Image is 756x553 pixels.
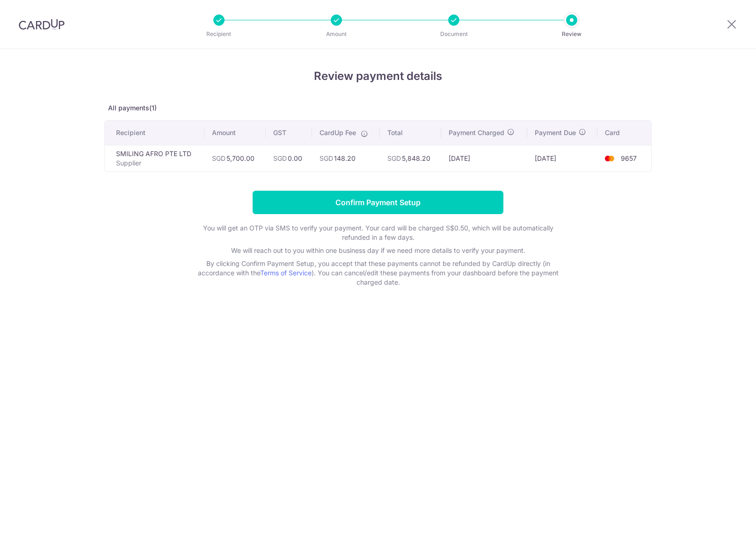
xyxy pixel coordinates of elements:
[387,154,401,162] span: SGD
[105,145,204,172] td: SMILING AFRO PTE LTD
[527,145,598,172] td: [DATE]
[419,29,488,39] p: Document
[380,121,442,145] th: Total
[104,68,652,85] h4: Review payment details
[253,191,503,214] input: Confirm Payment Setup
[441,145,527,172] td: [DATE]
[191,246,565,255] p: We will reach out to you within one business day if we need more details to verify your payment.
[266,121,313,145] th: GST
[266,145,313,172] td: 0.00
[204,145,265,172] td: 5,700.00
[184,29,254,39] p: Recipient
[535,128,576,137] span: Payment Due
[104,103,652,113] p: All payments(1)
[380,145,442,172] td: 5,848.20
[212,154,225,162] span: SGD
[600,153,619,164] img: <span class="translation_missing" title="translation missing: en.account_steps.new_confirm_form.b...
[320,128,356,137] span: CardUp Fee
[537,29,606,39] p: Review
[320,154,333,162] span: SGD
[191,223,565,242] p: You will get an OTP via SMS to verify your payment. Your card will be charged S$0.50, which will ...
[312,145,379,172] td: 148.20
[191,259,565,287] p: By clicking Confirm Payment Setup, you accept that these payments cannot be refunded by CardUp di...
[302,29,371,39] p: Amount
[597,121,651,145] th: Card
[105,121,204,145] th: Recipient
[116,158,197,168] p: Supplier
[449,128,504,137] span: Payment Charged
[273,154,287,162] span: SGD
[204,121,265,145] th: Amount
[260,269,312,277] a: Terms of Service
[19,19,65,30] img: CardUp
[621,154,637,162] span: 9657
